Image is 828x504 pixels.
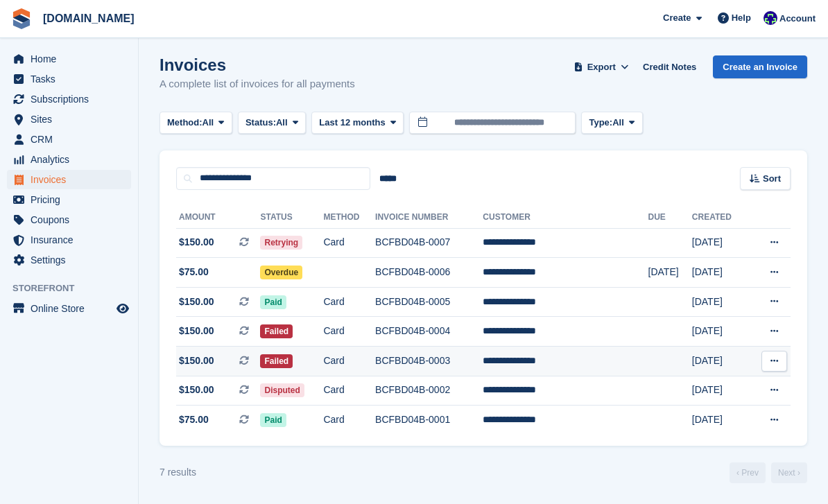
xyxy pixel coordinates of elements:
[375,287,483,317] td: BCFBD04B-0005
[31,299,114,318] span: Online Store
[7,130,131,149] a: menu
[260,354,293,368] span: Failed
[31,230,114,250] span: Insurance
[245,116,276,130] span: Status:
[692,207,749,229] th: Created
[779,12,816,26] span: Account
[323,317,375,347] td: Card
[260,207,323,229] th: Status
[311,112,404,134] button: Last 12 months
[276,116,288,130] span: All
[260,324,293,338] span: Failed
[727,462,810,483] nav: Page
[375,317,483,347] td: BCFBD04B-0004
[31,170,114,189] span: Invoices
[176,207,260,229] th: Amount
[31,210,114,229] span: Coupons
[260,383,304,397] span: Disputed
[11,8,32,29] img: stora-icon-8386f47178a22dfd0bd8f6a31ec36ba5ce8667c1dd55bd0f319d3a0aa187defe.svg
[692,287,749,317] td: [DATE]
[31,110,114,129] span: Sites
[323,207,375,229] th: Method
[692,228,749,258] td: [DATE]
[323,287,375,317] td: Card
[7,69,131,89] a: menu
[713,55,807,78] a: Create an Invoice
[7,210,131,229] a: menu
[375,347,483,376] td: BCFBD04B-0003
[648,207,692,229] th: Due
[179,324,214,338] span: $150.00
[179,412,209,427] span: $75.00
[179,383,214,397] span: $150.00
[31,49,114,69] span: Home
[375,376,483,406] td: BCFBD04B-0002
[159,55,355,74] h1: Invoices
[319,116,385,130] span: Last 12 months
[323,406,375,435] td: Card
[179,354,214,368] span: $150.00
[732,11,751,25] span: Help
[31,69,114,89] span: Tasks
[7,110,131,129] a: menu
[202,116,214,130] span: All
[581,112,642,134] button: Type: All
[179,295,214,309] span: $150.00
[159,76,355,92] p: A complete list of invoices for all payments
[7,250,131,270] a: menu
[730,462,766,483] a: Previous
[692,317,749,347] td: [DATE]
[179,235,214,250] span: $150.00
[323,376,375,406] td: Card
[375,406,483,435] td: BCFBD04B-0001
[763,172,781,186] span: Sort
[159,465,196,480] div: 7 results
[692,347,749,376] td: [DATE]
[31,190,114,209] span: Pricing
[7,49,131,69] a: menu
[260,266,302,279] span: Overdue
[31,130,114,149] span: CRM
[37,7,140,30] a: [DOMAIN_NAME]
[692,406,749,435] td: [DATE]
[260,413,286,427] span: Paid
[7,89,131,109] a: menu
[7,170,131,189] a: menu
[637,55,702,78] a: Credit Notes
[167,116,202,130] span: Method:
[159,112,232,134] button: Method: All
[7,230,131,250] a: menu
[7,190,131,209] a: menu
[771,462,807,483] a: Next
[114,300,131,317] a: Preview store
[31,250,114,270] span: Settings
[323,228,375,258] td: Card
[648,258,692,288] td: [DATE]
[375,207,483,229] th: Invoice Number
[179,265,209,279] span: $75.00
[260,236,302,250] span: Retrying
[375,258,483,288] td: BCFBD04B-0006
[692,376,749,406] td: [DATE]
[31,89,114,109] span: Subscriptions
[12,281,138,295] span: Storefront
[7,299,131,318] a: menu
[764,11,777,25] img: Mike Gruttadaro
[571,55,632,78] button: Export
[260,295,286,309] span: Paid
[483,207,648,229] th: Customer
[7,150,131,169] a: menu
[31,150,114,169] span: Analytics
[589,116,612,130] span: Type:
[612,116,624,130] span: All
[587,60,616,74] span: Export
[692,258,749,288] td: [DATE]
[663,11,691,25] span: Create
[375,228,483,258] td: BCFBD04B-0007
[323,347,375,376] td: Card
[238,112,306,134] button: Status: All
